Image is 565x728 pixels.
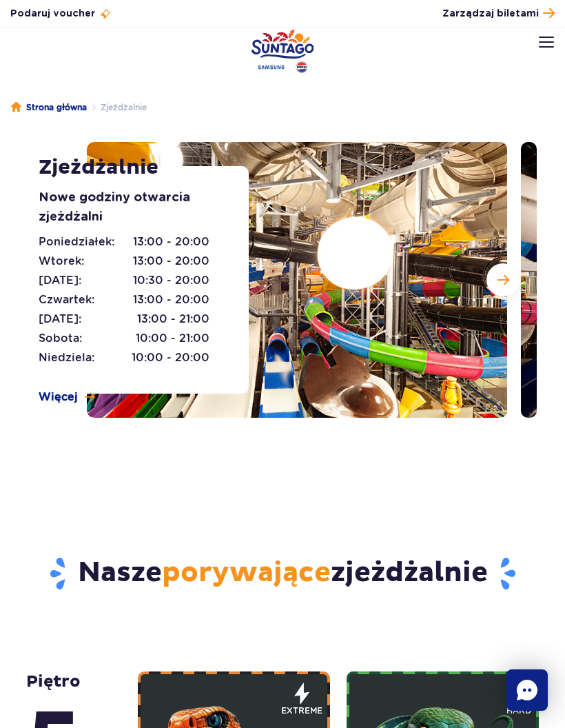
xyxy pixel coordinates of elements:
[39,188,228,227] p: Nowe godziny otwarcia zjeżdżalni
[39,330,82,347] span: Sobota:
[39,390,78,405] span: Więcej
[251,29,314,73] a: Park of Poland
[136,330,209,347] span: 10:00 - 21:00
[486,263,520,296] button: Następny slajd
[39,155,228,180] h1: Zjeżdżalnie
[10,7,95,21] span: Podaruj voucher
[11,101,87,114] a: Strona główna
[137,311,209,327] span: 13:00 - 21:00
[39,311,81,327] span: [DATE]:
[539,37,554,48] img: Open menu
[10,7,112,21] a: Podaruj voucher
[133,272,209,289] span: 10:30 - 20:00
[39,350,94,366] span: Niedziela:
[39,253,84,270] span: Wtorek:
[87,101,147,114] li: Zjeżdżalnie
[133,234,209,250] span: 13:00 - 20:00
[28,556,537,591] h2: Nasze zjeżdżalnie
[39,272,81,289] span: [DATE]:
[133,253,209,270] span: 13:00 - 20:00
[281,705,322,717] span: extreme
[133,292,209,308] span: 13:00 - 20:00
[162,556,331,590] span: porywające
[442,4,555,23] a: Zarządzaj biletami
[442,7,539,21] span: Zarządzaj biletami
[39,292,94,308] span: Czwartek:
[132,350,209,366] span: 10:00 - 20:00
[506,669,548,711] div: Chat
[39,234,114,250] span: Poniedziałek:
[39,390,95,405] a: Więcej
[506,705,531,717] span: hard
